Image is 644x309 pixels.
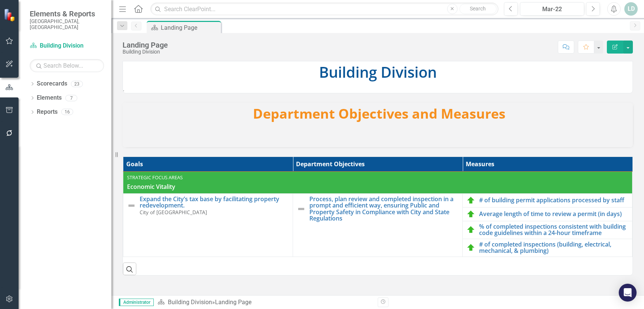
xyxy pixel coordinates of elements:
[140,196,289,209] a: Expand the City’s tax base by facilitating property redevelopment.
[123,171,632,193] td: Double-Click to Edit
[463,221,632,239] td: Double-Click to Edit Right Click for Context Menu
[123,41,168,49] div: Landing Page
[479,223,628,236] a: % of completed inspections consistent with building code guidelines within a 24-hour timeframe
[150,3,498,16] input: Search ClearPoint...
[123,193,293,257] td: Double-Click to Edit Right Click for Context Menu
[293,193,463,257] td: Double-Click to Edit Right Click for Context Menu
[127,183,628,191] span: Economic Vitality
[71,81,83,87] div: 23
[523,5,582,14] div: Mar-22
[168,299,212,306] a: Building Division
[37,108,58,116] a: Reports
[123,49,168,55] div: Building Division
[215,299,251,306] div: Landing Page
[61,109,73,115] div: 16
[479,241,628,254] a: # of completed inspections (building, electrical, mechanical, & plumbing)
[309,196,459,222] a: Process, plan review and completed inspection in a prompt and efficient way, ensuring Public and ...
[37,94,62,102] a: Elements
[127,174,628,181] div: Strategic Focus Areas
[140,209,207,216] span: City of [GEOGRAPHIC_DATA]
[520,2,584,16] button: Mar-22
[161,23,219,32] div: Landing Page
[129,106,629,121] h3: Department Objectives and Measures
[463,193,632,207] td: Double-Click to Edit Right Click for Context Menu
[127,201,136,210] img: Not Defined
[30,18,104,30] small: [GEOGRAPHIC_DATA], [GEOGRAPHIC_DATA]
[297,205,306,213] img: Not Defined
[123,84,632,93] p: .
[466,225,475,234] img: On Track (80% or higher)
[479,211,628,218] a: Average length of time to review a permit (in days)
[319,62,437,82] span: Building Division
[466,243,475,252] img: On Track (80% or higher)
[479,197,628,204] a: # of building permit applications processed by staff
[30,59,104,72] input: Search Below...
[119,299,154,306] span: Administrator
[463,239,632,257] td: Double-Click to Edit Right Click for Context Menu
[30,9,104,18] span: Elements & Reports
[65,95,77,101] div: 7
[37,80,67,88] a: Scorecards
[619,284,637,302] div: Open Intercom Messenger
[30,42,104,50] a: Building Division
[470,6,486,12] span: Search
[463,207,632,221] td: Double-Click to Edit Right Click for Context Menu
[466,210,475,219] img: On Track (80% or higher)
[459,4,497,14] button: Search
[624,2,638,16] button: LD
[4,9,17,22] img: ClearPoint Strategy
[466,196,475,205] img: On Track (80% or higher)
[157,298,372,307] div: »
